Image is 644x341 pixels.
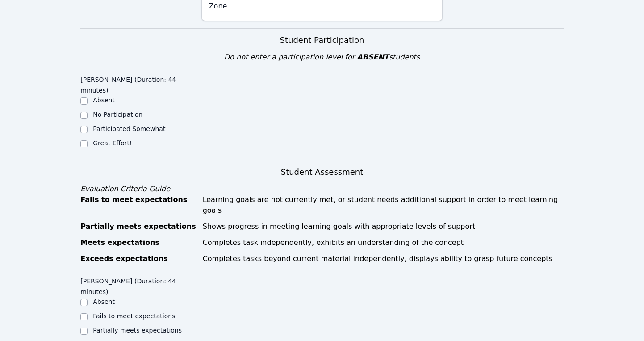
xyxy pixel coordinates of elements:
[93,97,115,104] label: Absent
[93,327,182,334] label: Partially meets expectations
[93,298,115,305] label: Absent
[93,312,175,320] label: Fails to meet expectations
[93,125,165,132] label: Participated Somewhat
[80,52,564,63] div: Do not enter a participation level for students
[80,194,197,216] div: Fails to meet expectations
[80,273,201,297] legend: [PERSON_NAME] (Duration: 44 minutes)
[357,53,389,61] span: ABSENT
[80,237,197,248] div: Meets expectations
[80,166,564,178] h3: Student Assessment
[80,184,564,194] div: Evaluation Criteria Guide
[80,253,197,264] div: Exceeds expectations
[80,72,201,96] legend: [PERSON_NAME] (Duration: 44 minutes)
[80,34,564,46] h3: Student Participation
[93,111,142,118] label: No Participation
[203,237,564,248] div: Completes task independently, exhibits an understanding of the concept
[203,194,564,216] div: Learning goals are not currently met, or student needs additional support in order to meet learni...
[93,139,132,147] label: Great Effort!
[80,221,197,232] div: Partially meets expectations
[203,221,564,232] div: Shows progress in meeting learning goals with appropriate levels of support
[203,253,564,264] div: Completes tasks beyond current material independently, displays ability to grasp future concepts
